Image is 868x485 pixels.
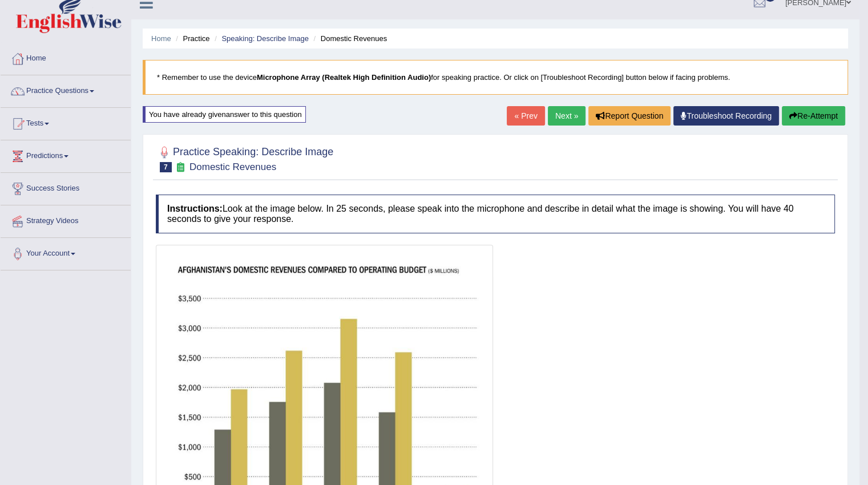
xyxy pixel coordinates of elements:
li: Domestic Revenues [310,33,387,44]
span: 7 [160,162,172,172]
h2: Practice Speaking: Describe Image [156,144,333,172]
a: Practice Questions [1,75,131,104]
a: Strategy Videos [1,205,131,234]
b: Instructions: [167,204,223,213]
h4: Look at the image below. In 25 seconds, please speak into the microphone and describe in detail w... [156,195,835,233]
a: Predictions [1,140,131,169]
a: Success Stories [1,173,131,201]
div: You have already given answer to this question [143,106,306,123]
a: « Prev [507,106,544,126]
li: Practice [173,33,209,44]
a: Tests [1,108,131,136]
a: Home [151,34,171,43]
button: Report Question [588,106,671,126]
a: Home [1,43,131,71]
b: Microphone Array (Realtek High Definition Audio) [257,73,431,82]
small: Exam occurring question [175,162,187,173]
button: Re-Attempt [782,106,845,126]
a: Speaking: Describe Image [221,34,308,43]
a: Troubleshoot Recording [673,106,779,126]
a: Your Account [1,238,131,266]
small: Domestic Revenues [189,161,276,172]
a: Next » [548,106,586,126]
blockquote: * Remember to use the device for speaking practice. Or click on [Troubleshoot Recording] button b... [143,60,848,95]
